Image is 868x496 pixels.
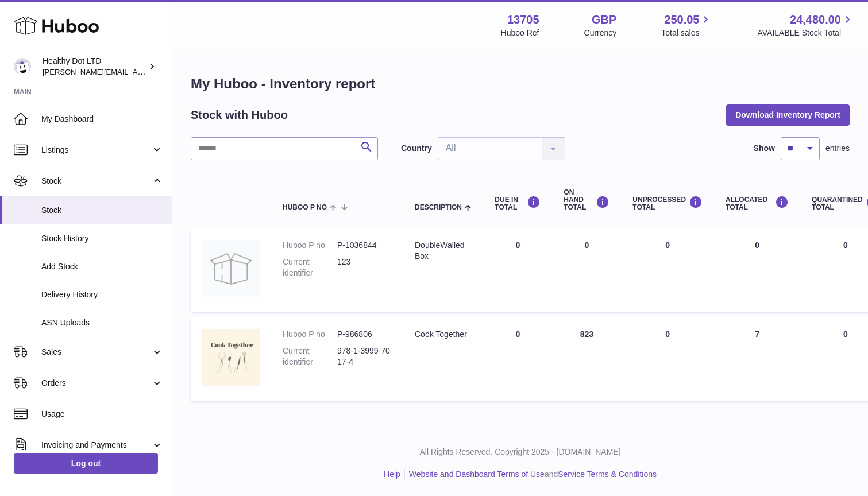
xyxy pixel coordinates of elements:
span: 0 [843,241,848,250]
span: Sales [41,347,151,358]
img: product image [202,240,260,297]
label: Show [754,143,775,154]
li: and [405,469,657,480]
dt: Huboo P no [283,240,337,251]
dt: Huboo P no [283,329,337,340]
a: Log out [14,453,158,474]
div: ON HAND Total [564,189,609,212]
td: 0 [621,228,714,312]
div: Cook Together [415,329,472,340]
span: entries [825,143,850,154]
strong: GBP [592,12,616,28]
span: Description [415,204,462,211]
dd: 978-1-3999-7017-4 [337,346,392,367]
a: 250.05 Total sales [661,12,712,38]
span: 250.05 [664,12,699,28]
div: Currency [584,28,617,38]
span: Add Stock [41,261,163,272]
span: Usage [41,409,163,420]
dt: Current identifier [283,257,337,278]
span: Delivery History [41,289,163,300]
td: 0 [552,228,621,312]
span: My Dashboard [41,114,163,125]
span: Stock History [41,233,163,244]
span: Invoicing and Payments [41,440,151,451]
h2: Stock with Huboo [191,107,288,123]
span: Stock [41,205,163,216]
span: 0 [843,330,848,339]
img: Dorothy@healthydot.com [14,58,31,75]
label: Country [401,143,432,154]
td: 0 [483,228,552,312]
div: DoubleWalled Box [415,240,472,262]
div: Huboo Ref [501,28,539,38]
div: Healthy Dot LTD [43,56,146,77]
span: Orders [41,378,151,389]
span: AVAILABLE Stock Total [757,28,854,38]
a: Service Terms & Conditions [558,470,657,479]
span: Huboo P no [283,204,327,211]
dd: 123 [337,257,392,278]
div: UNPROCESSED Total [632,196,703,211]
dt: Current identifier [283,346,337,367]
a: Website and Dashboard Terms of Use [409,470,545,479]
dd: P-986806 [337,329,392,340]
a: Help [384,470,400,479]
h1: My Huboo - Inventory report [191,75,850,93]
div: DUE IN TOTAL [495,196,541,211]
td: 0 [714,228,800,312]
span: ASN Uploads [41,317,163,328]
td: 7 [714,317,800,401]
td: 0 [483,317,552,401]
strong: 13705 [507,12,539,28]
td: 0 [621,317,714,401]
span: Listings [41,145,151,156]
p: All Rights Reserved. Copyright 2025 - [DOMAIN_NAME] [182,447,859,458]
span: Stock [41,176,151,187]
span: 24,480.00 [790,12,841,28]
div: ALLOCATED Total [726,196,789,211]
img: product image [202,329,260,386]
td: 823 [552,317,621,401]
button: Download Inventory Report [726,104,850,125]
span: [PERSON_NAME][EMAIL_ADDRESS][DOMAIN_NAME] [43,67,230,76]
dd: P-1036844 [337,240,392,251]
span: Total sales [661,28,712,38]
a: 24,480.00 AVAILABLE Stock Total [757,12,854,38]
